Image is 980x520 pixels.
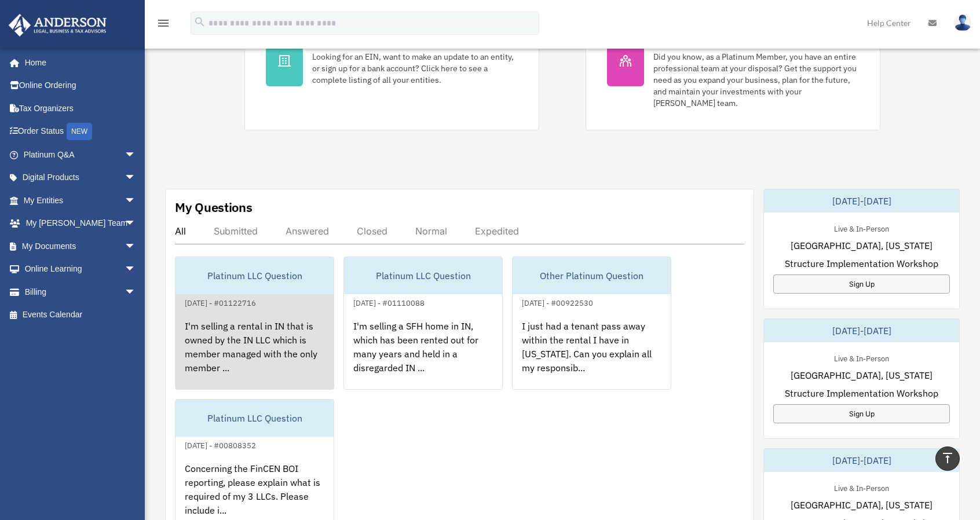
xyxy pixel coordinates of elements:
[125,143,148,167] span: arrow_drop_down
[8,120,153,144] a: Order StatusNEW
[125,258,148,281] span: arrow_drop_down
[8,303,153,327] a: Events Calendar
[935,446,960,471] a: vertical_align_top
[8,143,153,166] a: Platinum Q&Aarrow_drop_down
[512,257,671,390] a: Other Platinum Question[DATE] - #00922530I just had a tenant pass away within the rental I have i...
[125,212,148,236] span: arrow_drop_down
[825,351,898,364] div: Live & In-Person
[586,14,880,130] a: My [PERSON_NAME] Team Did you know, as a Platinum Member, you have an entire professional team at...
[175,438,265,451] div: [DATE] - #00808352
[244,14,539,130] a: My Entities Looking for an EIN, want to make an update to an entity, or sign up for a bank accoun...
[125,280,148,304] span: arrow_drop_down
[175,199,253,216] div: My Questions
[764,449,959,472] div: [DATE]-[DATE]
[175,310,334,400] div: I'm selling a rental in IN that is owned by the IN LLC which is member managed with the only memb...
[475,225,519,237] div: Expedited
[286,225,329,237] div: Answered
[8,74,153,97] a: Online Ordering
[825,481,898,493] div: Live & In-Person
[941,451,955,465] i: vertical_align_top
[954,14,971,31] img: User Pic
[8,166,153,189] a: Digital Productsarrow_drop_down
[764,319,959,342] div: [DATE]-[DATE]
[415,225,447,237] div: Normal
[791,239,933,252] span: [GEOGRAPHIC_DATA], [US_STATE]
[785,257,938,270] span: Structure Implementation Workshop
[785,386,938,400] span: Structure Implementation Workshop
[156,16,170,30] i: menu
[193,16,206,28] i: search
[513,257,671,294] div: Other Platinum Question
[125,235,148,258] span: arrow_drop_down
[653,51,859,109] div: Did you know, as a Platinum Member, you have an entire professional team at your disposal? Get th...
[175,257,334,390] a: Platinum LLC Question[DATE] - #01122716I'm selling a rental in IN that is owned by the IN LLC whi...
[344,296,434,308] div: [DATE] - #01110088
[344,310,502,400] div: I'm selling a SFH home in IN, which has been rented out for many years and held in a disregarded ...
[344,257,502,294] div: Platinum LLC Question
[343,257,503,390] a: Platinum LLC Question[DATE] - #01110088I'm selling a SFH home in IN, which has been rented out fo...
[8,97,153,120] a: Tax Organizers
[156,20,170,30] a: menu
[773,404,950,423] a: Sign Up
[357,225,387,237] div: Closed
[773,274,950,294] a: Sign Up
[8,235,153,258] a: My Documentsarrow_drop_down
[175,257,334,294] div: Platinum LLC Question
[764,189,959,213] div: [DATE]-[DATE]
[8,258,153,281] a: Online Learningarrow_drop_down
[8,280,153,303] a: Billingarrow_drop_down
[125,189,148,213] span: arrow_drop_down
[312,51,518,86] div: Looking for an EIN, want to make an update to an entity, or sign up for a bank account? Click her...
[175,400,334,437] div: Platinum LLC Question
[791,368,933,382] span: [GEOGRAPHIC_DATA], [US_STATE]
[214,225,258,237] div: Submitted
[825,222,898,234] div: Live & In-Person
[5,14,110,36] img: Anderson Advisors Platinum Portal
[8,212,153,235] a: My [PERSON_NAME] Teamarrow_drop_down
[8,51,148,74] a: Home
[175,296,265,308] div: [DATE] - #01122716
[175,225,186,237] div: All
[8,189,153,212] a: My Entitiesarrow_drop_down
[791,498,933,512] span: [GEOGRAPHIC_DATA], [US_STATE]
[513,310,671,400] div: I just had a tenant pass away within the rental I have in [US_STATE]. Can you explain all my resp...
[67,123,92,140] div: NEW
[125,166,148,190] span: arrow_drop_down
[513,296,602,308] div: [DATE] - #00922530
